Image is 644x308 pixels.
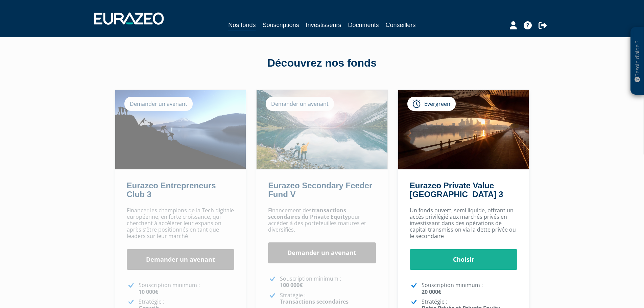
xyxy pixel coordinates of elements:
p: Besoin d'aide ? [634,31,641,92]
p: Stratégie : [280,292,376,305]
div: Evergreen [407,97,456,111]
strong: 100 000€ [280,281,303,289]
a: Choisir [410,249,518,270]
div: Demander un avenant [124,97,193,111]
strong: transactions secondaires du Private Equity [268,207,348,220]
p: Souscription minimum : [422,282,518,295]
p: Souscription minimum : [280,276,376,288]
a: Demander un avenant [268,242,376,263]
p: Financement des pour accéder à des portefeuilles matures et diversifiés. [268,207,376,233]
img: Eurazeo Entrepreneurs Club 3 [115,90,246,169]
a: Souscriptions [262,20,299,30]
a: Investisseurs [306,20,341,30]
a: Nos fonds [228,20,256,31]
strong: 10 000€ [139,288,158,295]
a: Demander un avenant [127,249,235,270]
div: Découvrez nos fonds [129,55,515,71]
img: Eurazeo Secondary Feeder Fund V [257,90,387,169]
a: Documents [348,20,379,30]
img: Eurazeo Private Value Europe 3 [398,90,529,169]
a: Conseillers [386,20,416,30]
img: 1732889491-logotype_eurazeo_blanc_rvb.png [94,13,164,25]
a: Eurazeo Private Value [GEOGRAPHIC_DATA] 3 [410,181,503,199]
div: Demander un avenant [266,97,334,111]
p: Souscription minimum : [139,282,235,295]
strong: 20 000€ [422,288,441,295]
strong: Transactions secondaires [280,298,349,305]
a: Eurazeo Entrepreneurs Club 3 [127,181,216,199]
p: Un fonds ouvert, semi liquide, offrant un accès privilégié aux marchés privés en investissant dan... [410,207,518,240]
p: Financer les champions de la Tech digitale européenne, en forte croissance, qui cherchent à accél... [127,207,235,240]
a: Eurazeo Secondary Feeder Fund V [268,181,372,199]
